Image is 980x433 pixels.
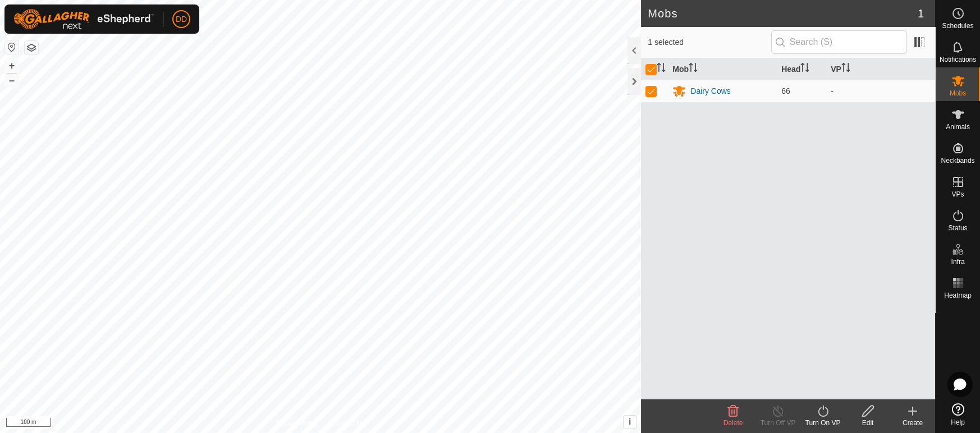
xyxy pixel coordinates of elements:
div: Turn On VP [800,418,845,428]
span: Mobs [950,90,966,97]
button: Map Layers [25,41,38,54]
span: VPs [951,191,964,198]
div: Turn Off VP [755,418,800,428]
button: + [5,59,19,72]
span: Infra [951,258,964,265]
span: Notifications [940,56,976,63]
span: Status [948,225,967,231]
span: Schedules [942,22,973,29]
h2: Mobs [648,7,918,20]
p-sorticon: Activate to sort [657,65,666,74]
p-sorticon: Activate to sort [689,65,698,74]
div: Create [890,418,935,428]
img: Gallagher Logo [13,9,154,29]
th: Mob [668,58,777,80]
th: VP [826,58,935,80]
th: Head [777,58,826,80]
p-sorticon: Activate to sort [800,65,809,74]
a: Help [936,399,980,430]
div: Edit [845,418,890,428]
input: Search (S) [771,30,907,54]
div: Dairy Cows [690,85,731,97]
button: Reset Map [5,40,19,54]
span: 1 selected [648,37,771,48]
span: DD [176,13,187,25]
p-sorticon: Activate to sort [841,65,850,74]
a: Privacy Policy [276,418,318,429]
span: Help [951,419,965,426]
span: Neckbands [941,157,974,164]
span: 1 [918,5,924,22]
span: 66 [781,86,790,95]
span: Delete [723,419,743,427]
td: - [826,80,935,102]
button: i [624,416,636,428]
span: i [629,417,631,426]
span: Heatmap [944,292,972,299]
span: Animals [946,124,970,130]
a: Contact Us [332,418,365,429]
button: – [5,74,19,87]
